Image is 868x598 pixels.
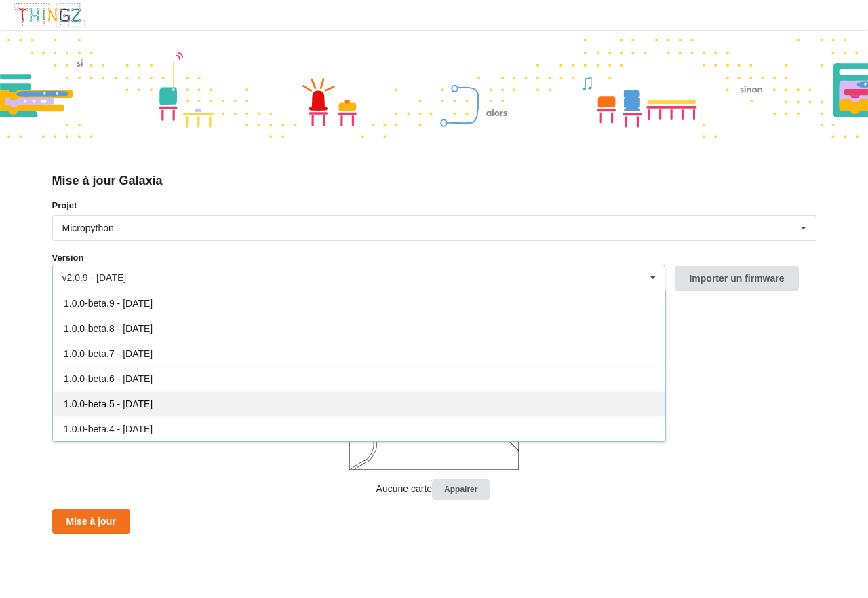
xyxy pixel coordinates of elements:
span: 1.0.0-beta.6 - [DATE] [64,373,153,384]
p: Aucune carte [52,479,816,500]
button: Mise à jour [52,509,130,534]
button: Appairer [432,479,490,500]
img: thingz_logo.png [13,2,86,28]
button: Importer un firmware [675,266,798,291]
div: Mise à jour Galaxia [52,173,816,189]
span: 1.0.0-beta.8 - [DATE] [64,323,153,334]
span: 1.0.0-beta.7 - [DATE] [64,348,153,359]
span: 1.0.0-beta.5 - [DATE] [64,398,153,409]
span: 1.0.0-beta.4 - [DATE] [64,424,153,434]
span: 1.0.0-beta.9 - [DATE] [64,298,153,309]
label: Projet [52,199,816,212]
div: v2.0.9 - [DATE] [62,273,127,282]
label: Version [52,251,84,265]
div: Micropython [62,223,114,233]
